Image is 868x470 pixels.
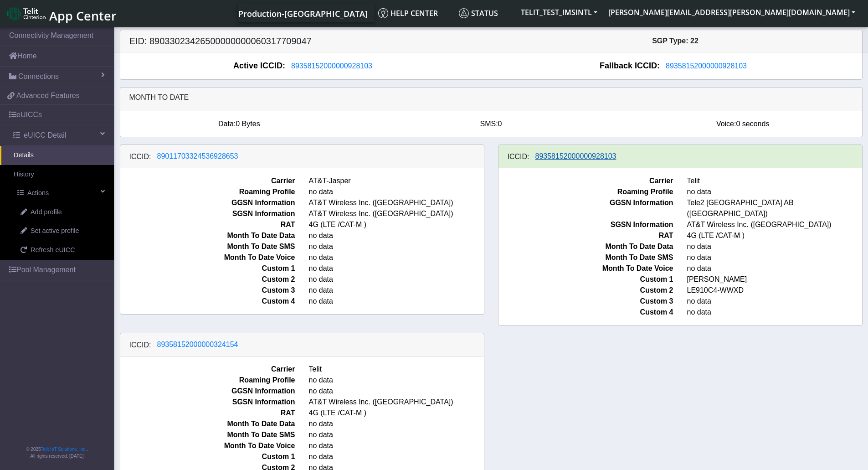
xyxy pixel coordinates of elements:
span: Telit [302,364,491,375]
a: App Center [7,4,115,23]
span: no data [302,440,491,451]
span: 89358152000000324154 [157,341,238,348]
span: eUICC Detail [24,130,66,141]
span: no data [302,252,491,263]
span: 89358152000000928103 [666,62,747,70]
span: Custom 1 [492,274,680,285]
span: Carrier [113,364,302,375]
span: Add profile [31,207,62,217]
button: [PERSON_NAME][EMAIL_ADDRESS][PERSON_NAME][DOMAIN_NAME] [603,4,861,21]
a: Status [455,4,515,22]
button: 89358152000000928103 [660,60,753,72]
span: 89358152000000928103 [535,152,616,160]
span: no data [302,186,491,197]
span: Month To Date Data [113,230,302,241]
span: AT&T Wireless Inc. ([GEOGRAPHIC_DATA]) [302,197,491,208]
span: Connections [18,71,59,82]
span: RAT [492,230,680,241]
span: Custom 4 [492,307,680,318]
span: no data [302,429,491,440]
a: Refresh eUICC [7,241,114,260]
span: Month To Date SMS [113,241,302,252]
a: Your current platform instance [238,4,367,22]
span: Carrier [113,176,302,186]
span: no data [302,296,491,307]
h6: ICCID: [129,152,151,161]
span: Help center [378,8,438,18]
span: Custom 4 [113,296,302,307]
a: Set active profile [7,222,114,241]
span: SMS: [480,120,498,128]
span: Production-[GEOGRAPHIC_DATA] [238,8,368,19]
span: App Center [49,7,117,24]
span: SGSN Information [113,397,302,408]
span: 4G (LTE /CAT-M ) [302,408,491,418]
span: Active ICCID: [233,60,285,72]
span: Month To Date Voice [113,440,302,451]
span: AT&T-Jasper [302,176,491,186]
span: Roaming Profile [113,186,302,197]
span: GGSN Information [113,197,302,208]
span: Set active profile [31,226,79,236]
span: Custom 3 [113,285,302,296]
a: Add profile [7,203,114,222]
span: Roaming Profile [492,186,680,197]
span: Advanced Features [16,90,80,101]
button: TELIT_TEST_IMSINTL [515,4,603,21]
span: Month To Date Voice [113,252,302,263]
span: Refresh eUICC [31,245,75,255]
span: Custom 1 [113,451,302,462]
span: Voice: [716,120,736,128]
span: Data: [218,120,236,128]
span: 4G (LTE /CAT-M ) [302,219,491,230]
span: RAT [113,219,302,230]
span: no data [302,386,491,397]
span: Month To Date SMS [113,429,302,440]
span: 89011703324536928653 [157,152,238,160]
span: Carrier [492,176,680,186]
span: Status [459,8,498,18]
span: GGSN Information [492,197,680,219]
span: Month To Date Data [113,418,302,429]
button: 89358152000000324154 [151,339,244,351]
span: no data [302,375,491,386]
h5: EID: 89033023426500000000060317709047 [123,36,491,46]
a: Actions [4,184,114,203]
button: 89358152000000928103 [285,60,378,72]
a: eUICC Detail [4,125,114,145]
span: no data [302,274,491,285]
button: 89358152000000928103 [529,150,622,162]
span: SGSN Information [113,208,302,219]
span: no data [302,241,491,252]
span: 0 seconds [736,120,769,128]
span: no data [302,418,491,429]
span: 0 [498,120,502,128]
span: 89358152000000928103 [291,62,372,70]
h6: ICCID: [508,152,529,161]
span: Actions [27,188,49,198]
span: SGSN Information [492,219,680,230]
span: GGSN Information [113,386,302,397]
img: status.svg [459,8,469,18]
a: Telit IoT Solutions, Inc. [41,447,87,452]
img: logo-telit-cinterion-gw-new.png [7,6,46,21]
img: knowledge.svg [378,8,388,18]
span: Fallback ICCID: [600,60,660,72]
span: no data [302,263,491,274]
span: no data [302,230,491,241]
span: RAT [113,408,302,418]
span: Month To Date Data [492,241,680,252]
span: no data [302,285,491,296]
span: Month To Date Voice [492,263,680,274]
h6: ICCID: [129,341,151,349]
span: AT&T Wireless Inc. ([GEOGRAPHIC_DATA]) [302,208,491,219]
span: no data [302,451,491,462]
span: Roaming Profile [113,375,302,386]
span: Custom 1 [113,263,302,274]
h6: Month to date [129,93,853,102]
span: SGP Type: 22 [652,37,699,45]
span: 0 Bytes [236,120,260,128]
span: Custom 2 [113,274,302,285]
span: AT&T Wireless Inc. ([GEOGRAPHIC_DATA]) [302,397,491,408]
span: Month To Date SMS [492,252,680,263]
